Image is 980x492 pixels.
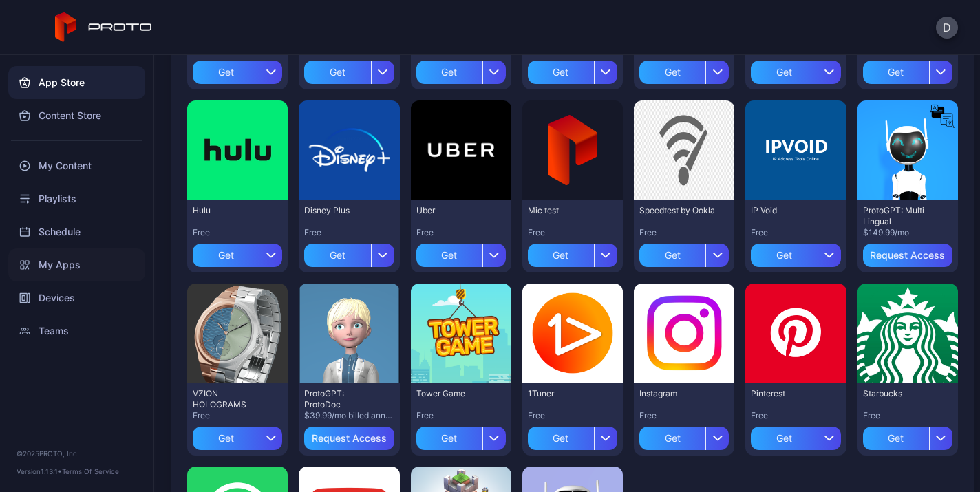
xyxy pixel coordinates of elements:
button: Get [751,55,840,84]
div: Get [751,427,817,450]
button: Get [639,421,729,450]
a: Devices [8,281,145,314]
button: Request Access [304,427,394,450]
div: Free [751,227,840,238]
button: Get [416,421,506,450]
div: Get [528,427,594,450]
button: Get [304,55,394,84]
div: IP Void [751,205,827,216]
div: Get [639,427,705,450]
div: Request Access [870,250,945,261]
div: Disney Plus [304,205,380,216]
div: Pinterest [751,388,827,399]
div: Mic test [528,205,604,216]
div: ProtoGPT: ProtoDoc [304,388,380,410]
div: Get [528,244,594,267]
button: Get [416,55,506,84]
div: Request Access [312,433,387,444]
div: Free [528,227,617,238]
div: Instagram [639,388,715,399]
div: Free [863,410,952,421]
a: My Content [8,149,145,182]
div: Free [193,410,282,421]
a: Terms Of Service [62,467,119,475]
button: Get [193,421,282,450]
div: $39.99/mo billed annually [304,410,394,421]
div: Free [639,410,729,421]
div: Free [304,227,394,238]
button: Get [863,55,952,84]
button: Request Access [863,244,952,267]
button: Get [639,238,729,267]
div: Get [639,244,705,267]
button: Get [639,55,729,84]
button: Get [193,238,282,267]
div: © 2025 PROTO, Inc. [17,448,137,459]
button: Get [863,421,952,450]
div: Get [751,244,817,267]
div: Free [416,410,506,421]
button: Get [304,238,394,267]
div: $149.99/mo [863,227,952,238]
div: Free [193,227,282,238]
div: Get [863,427,929,450]
div: Free [751,410,840,421]
div: Get [304,244,370,267]
div: Get [193,427,259,450]
a: Schedule [8,215,145,248]
div: Free [416,227,506,238]
div: Get [416,61,482,84]
button: D [936,17,958,39]
a: My Apps [8,248,145,281]
div: 1Tuner [528,388,604,399]
div: Get [528,61,594,84]
div: Get [416,427,482,450]
div: Get [639,61,705,84]
button: Get [751,238,840,267]
div: ProtoGPT: Multi Lingual [863,205,939,227]
button: Get [528,238,617,267]
div: Get [193,244,259,267]
div: Free [639,227,729,238]
div: VZION HOLOGRAMS [193,388,268,410]
button: Get [193,55,282,84]
button: Get [751,421,840,450]
div: Get [863,61,929,84]
div: Speedtest by Ookla [639,205,715,216]
div: Free [528,410,617,421]
div: Uber [416,205,492,216]
button: Get [528,55,617,84]
button: Get [528,421,617,450]
a: Playlists [8,182,145,215]
a: Teams [8,314,145,347]
div: Get [193,61,259,84]
div: Starbucks [863,388,939,399]
div: Hulu [193,205,268,216]
div: Get [416,244,482,267]
div: Get [304,61,370,84]
div: Tower Game [416,388,492,399]
button: Get [416,238,506,267]
div: Get [751,61,817,84]
a: App Store [8,66,145,99]
span: Version 1.13.1 • [17,467,62,475]
a: Content Store [8,99,145,132]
